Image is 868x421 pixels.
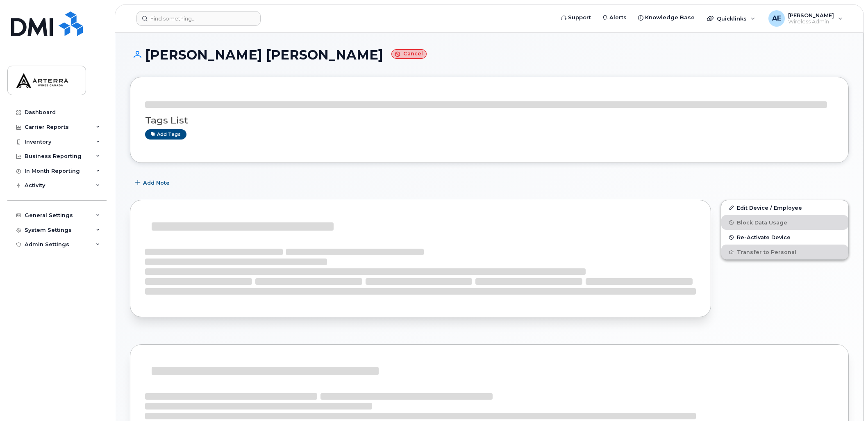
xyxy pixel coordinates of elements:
[145,129,186,140] a: Add tags
[721,245,848,259] button: Transfer to Personal
[391,49,427,59] small: Cancel
[737,234,791,240] span: Re-Activate Device
[721,215,848,230] button: Block Data Usage
[130,48,849,62] h1: [PERSON_NAME] [PERSON_NAME]
[721,230,848,245] button: Re-Activate Device
[130,175,177,190] button: Add Note
[721,200,848,215] a: Edit Device / Employee
[145,115,834,126] h3: Tags List
[143,179,170,187] span: Add Note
